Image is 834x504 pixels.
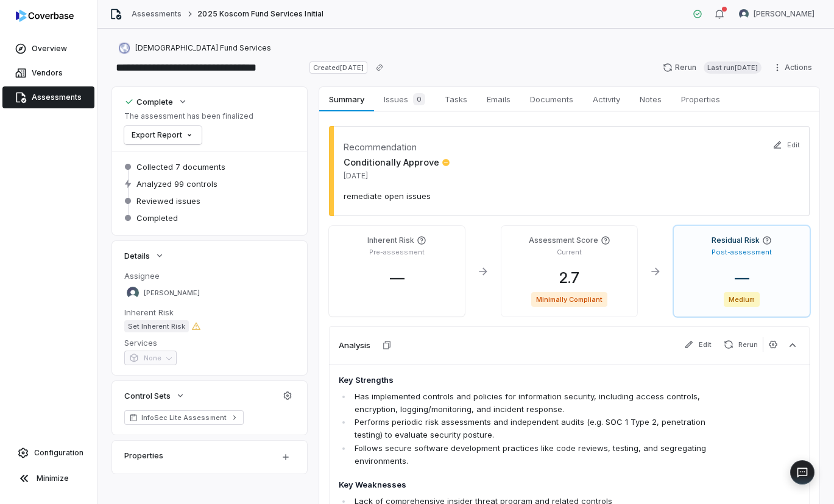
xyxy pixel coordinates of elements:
[754,9,815,19] span: [PERSON_NAME]
[121,245,168,267] button: Details
[124,337,295,348] dt: Services
[124,390,171,401] span: Control Sets
[531,292,608,307] span: Minimally Compliant
[115,37,275,59] button: https://koscomfund.co.kr/[DEMOGRAPHIC_DATA] Fund Services
[32,93,82,102] span: Assessments
[344,191,795,201] p: remediate open issues
[124,320,189,332] span: Set Inherent Risk
[2,38,94,60] a: Overview
[197,9,323,19] span: 2025 Koscom Fund Services Initial
[712,236,760,245] h4: Residual Risk
[529,236,598,245] h4: Assessment Score
[124,126,202,144] button: Export Report
[121,91,191,113] button: Complete
[635,91,666,107] span: Notes
[550,269,589,287] span: 2.7
[135,43,271,53] span: [DEMOGRAPHIC_DATA] Fund Services
[440,91,472,107] span: Tasks
[712,248,772,257] p: Post-assessment
[309,61,367,74] span: Created [DATE]
[132,9,182,19] a: Assessments
[124,250,150,261] span: Details
[380,269,414,287] span: —
[121,385,189,407] button: Control Sets
[5,442,92,464] a: Configuration
[344,156,450,169] span: Conditionally Approve
[324,91,369,107] span: Summary
[557,248,582,257] p: Current
[124,307,295,318] dt: Inherent Risk
[588,91,625,107] span: Activity
[676,91,725,107] span: Properties
[136,161,225,172] span: Collected 7 documents
[124,410,244,425] a: InfoSec Lite Assessment
[124,270,295,281] dt: Assignee
[32,44,67,54] span: Overview
[339,374,708,387] h4: Key Strengths
[369,57,390,79] button: Copy link
[379,91,430,108] span: Issues
[719,337,763,352] button: Rerun
[124,111,253,121] p: The assessment has been finalized
[769,132,804,158] button: Edit
[739,9,749,19] img: Alexander Sorokin avatar
[724,292,760,307] span: Medium
[144,289,200,298] span: [PERSON_NAME]
[725,269,759,287] span: —
[352,390,707,416] li: Has implemented controls and policies for information security, including access controls, encryp...
[5,466,92,491] button: Minimize
[367,236,414,245] h4: Inherent Risk
[369,248,425,257] p: Pre-assessment
[769,58,819,77] button: Actions
[339,479,708,491] h4: Key Weaknesses
[704,61,762,74] span: Last run [DATE]
[2,86,94,108] a: Assessments
[141,413,227,422] span: InfoSec Lite Assessment
[352,442,707,467] li: Follows secure software development practices like code reviews, testing, and segregating environ...
[339,340,370,351] h3: Analysis
[352,416,707,441] li: Performs periodic risk assessments and independent audits (e.g. SOC 1 Type 2, penetration testing...
[656,58,769,77] button: RerunLast run[DATE]
[37,474,69,483] span: Minimize
[16,10,74,22] img: logo-D7KZi-bG.svg
[136,212,178,223] span: Completed
[344,171,450,181] span: [DATE]
[34,448,83,458] span: Configuration
[136,178,217,189] span: Analyzed 99 controls
[679,337,716,352] button: Edit
[127,287,139,299] img: Alexander Sorokin avatar
[124,96,173,107] div: Complete
[344,141,450,153] dt: Recommendation
[525,91,578,107] span: Documents
[32,68,63,78] span: Vendors
[136,195,200,206] span: Reviewed issues
[732,5,822,23] button: Alexander Sorokin avatar[PERSON_NAME]
[413,93,425,105] span: 0
[482,91,515,107] span: Emails
[2,62,94,84] a: Vendors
